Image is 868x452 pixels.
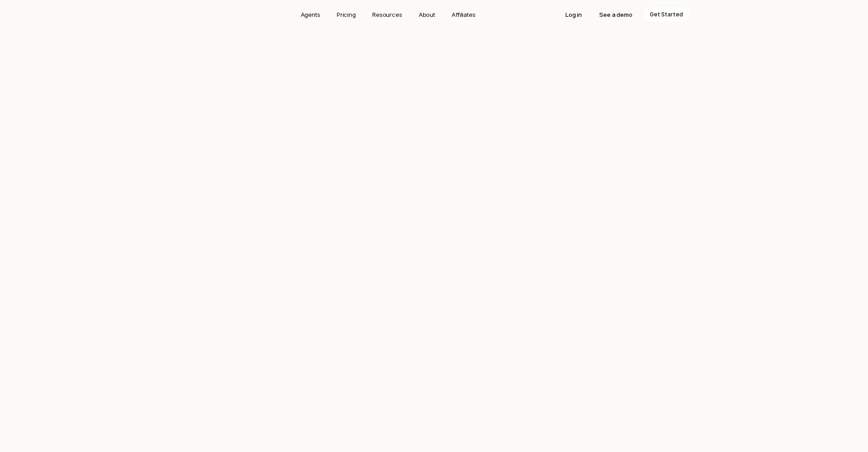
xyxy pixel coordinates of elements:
[372,10,402,19] p: Resources
[559,7,588,22] a: Log in
[599,10,632,19] p: See a demo
[643,7,689,22] a: Get Started
[445,142,481,151] p: Watch Demo
[379,138,430,155] a: Get Started
[337,10,356,19] p: Pricing
[446,7,481,22] a: Affiliates
[387,142,421,151] p: Get Started
[565,10,582,19] p: Log in
[367,7,408,22] a: Resources
[437,138,489,155] a: Watch Demo
[234,16,635,67] h1: AI Agents for Physical Commodity Traders
[593,7,639,22] a: See a demo
[419,10,435,19] p: About
[295,7,326,22] a: Agents
[301,10,320,19] p: Agents
[452,10,476,19] p: Affiliates
[307,78,562,126] p: AI Agents to automate the for . From trade intelligence, demand forecasting, lead generation, lea...
[405,80,508,89] strong: entire Lead-to-Cash cycle
[413,7,441,22] a: About
[331,7,361,22] a: Pricing
[650,10,683,19] p: Get Started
